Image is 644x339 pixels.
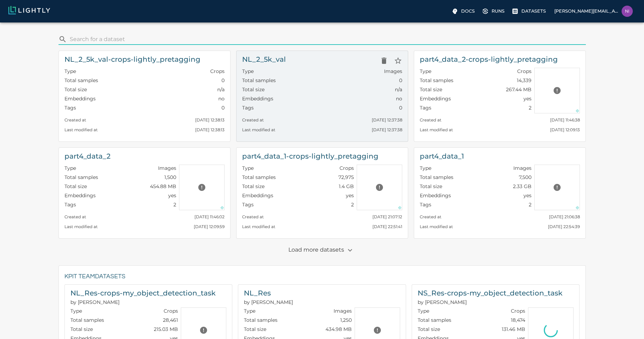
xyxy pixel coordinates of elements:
p: 131.46 MB [502,326,525,333]
span: Bibhas Dash (KPIT) [70,299,119,305]
button: Star dataset [391,54,405,68]
p: Images [384,68,402,75]
p: Total size [418,326,440,333]
p: yes [346,192,354,199]
h6: part4_data_1-crops-lightly_pretagging [242,151,378,162]
p: Type [64,165,76,172]
p: Total samples [64,174,98,181]
p: Type [242,165,254,172]
p: 1,250 [340,317,352,324]
p: yes [523,192,532,199]
p: Crops [210,68,225,75]
h6: NL_2_5k_val-crops-lightly_pretagging [64,54,200,65]
button: Preview cannot be loaded. Please ensure the datasource is configured correctly and that the refer... [195,180,209,194]
p: yes [168,192,176,199]
p: Type [420,68,431,75]
p: Tags [64,104,76,111]
h6: part4_data_1 [420,151,464,162]
button: Delete dataset [377,54,391,68]
p: 2 [351,201,354,208]
span: Bibhas Dash (KPIT) [244,299,293,305]
p: Total size [64,183,87,190]
p: 0 [221,104,225,111]
p: 7,500 [519,174,532,181]
button: Preview cannot be loaded. Please ensure the datasource is configured correctly and that the refer... [370,323,384,337]
small: [DATE] 12:09:59 [194,224,225,229]
small: Created at [242,214,264,219]
small: Last modified at [420,224,453,229]
small: [DATE] 11:46:38 [550,118,580,122]
p: Total size [242,86,265,93]
p: 0 [399,104,402,111]
small: Created at [242,118,264,122]
p: Total size [242,183,265,190]
label: Datasets [510,6,549,17]
p: 215.03 MB [154,326,178,333]
p: Type [70,307,82,314]
p: Type [64,68,76,75]
p: 14,339 [517,77,532,84]
a: part4_data_2TypeImagesTotal samples1,500Total size454.88 MBEmbeddingsyesTags2Preview cannot be lo... [59,147,231,239]
p: Embeddings [420,95,451,102]
a: part4_data_2-crops-lightly_pretaggingTypeCropsTotal samples14,339Total size267.44 MBEmbeddingsyes... [414,51,586,142]
p: Embeddings [242,192,273,199]
p: n/a [217,86,225,93]
label: Docs [450,6,478,17]
p: Type [244,307,255,314]
p: Datasets [521,8,546,14]
p: Runs [492,8,505,14]
button: Preview cannot be loaded. Please ensure the datasource is configured correctly and that the refer... [197,323,211,337]
small: Last modified at [64,127,98,132]
p: 267.44 MB [506,86,532,93]
p: 1.4 GB [339,183,354,190]
p: Total size [70,326,93,333]
h6: KPIT team Datasets [64,271,580,282]
input: search [70,34,583,45]
small: Last modified at [242,224,275,229]
p: Type [418,307,429,314]
p: n/a [395,86,402,93]
small: [DATE] 12:38:13 [195,127,225,132]
p: Docs [461,8,475,14]
p: Total samples [70,317,104,324]
p: Embeddings [64,95,96,102]
p: no [218,95,225,102]
small: Created at [420,214,441,219]
p: [PERSON_NAME][EMAIL_ADDRESS][DOMAIN_NAME] [554,8,619,14]
h6: NL_2_5k_val [242,54,286,65]
p: Total samples [418,317,451,324]
p: Embeddings [242,95,273,102]
img: nischal.s2@kpit.com [622,6,633,17]
a: NL_2_5k_valDelete datasetStar datasetTypeImagesTotal samples0Total sizen/aEmbeddingsnoTags0Create... [236,51,408,142]
small: [DATE] 11:46:02 [194,214,225,219]
label: Runs [480,6,507,17]
p: 2.33 GB [513,183,532,190]
p: Total samples [242,77,276,84]
small: [DATE] 22:51:41 [372,224,402,229]
button: Preview cannot be loaded. Please ensure the datasource is configured correctly and that the refer... [372,180,386,194]
p: Crops [511,307,525,314]
p: 1,500 [164,174,176,181]
button: Preview cannot be loaded. Please ensure the datasource is configured correctly and that the refer... [550,180,564,194]
small: [DATE] 22:54:39 [548,224,580,229]
p: 0 [399,77,402,84]
p: Tags [64,201,76,208]
p: Type [242,68,254,75]
p: Total samples [420,174,453,181]
p: Total size [420,86,442,93]
small: Created at [420,118,441,122]
h6: NL_Res [244,287,293,299]
h6: part4_data_2-crops-lightly_pretagging [420,54,558,65]
p: Total samples [244,317,278,324]
p: 0 [221,77,225,84]
p: Tags [420,201,431,208]
p: Tags [420,104,431,111]
p: 2 [529,104,532,111]
img: Lightly [8,6,50,14]
label: [PERSON_NAME][EMAIL_ADDRESS][DOMAIN_NAME]nischal.s2@kpit.com [551,4,636,19]
p: 72,975 [338,174,354,181]
small: [DATE] 12:37:38 [372,127,402,132]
